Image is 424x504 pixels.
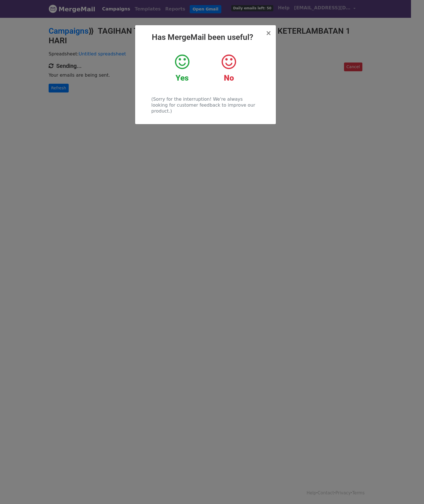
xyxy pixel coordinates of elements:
[224,73,234,83] strong: No
[176,73,189,83] strong: Yes
[140,33,271,42] h2: Has MergeMail been useful?
[266,29,271,37] span: ×
[151,96,259,114] p: (Sorry for the interruption! We're always looking for customer feedback to improve our product.)
[163,53,201,83] a: Yes
[266,30,271,36] button: Close
[210,53,248,83] a: No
